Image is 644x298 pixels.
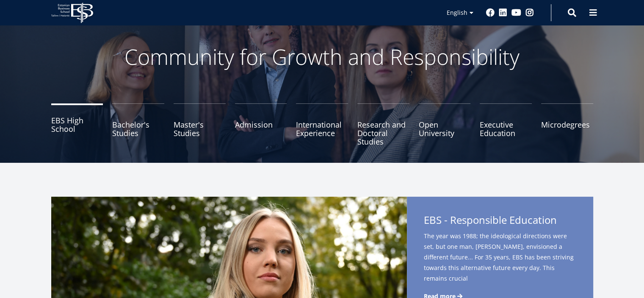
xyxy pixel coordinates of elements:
span: Responsible [450,213,507,227]
a: Youtube [511,8,521,17]
p: Community for Growth and Responsibility [98,44,547,70]
a: Instagram [525,8,534,17]
span: Education [509,213,557,227]
a: Admission [235,103,287,146]
a: EBS High School [51,103,103,146]
a: Linkedin [499,8,507,17]
a: Facebook [486,8,495,17]
a: Executive Education [480,103,532,146]
a: Open University [419,103,471,146]
span: EBS [424,213,442,227]
a: Microdegrees [541,103,593,146]
span: - [444,213,448,227]
a: Master's Studies [174,103,226,146]
span: The year was 1988; the ideological directions were set, but one man, [PERSON_NAME], envisioned a ... [424,231,576,297]
a: Research and Doctoral Studies [357,103,409,146]
a: International Experience [296,103,348,146]
a: Bachelor's Studies [112,103,164,146]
